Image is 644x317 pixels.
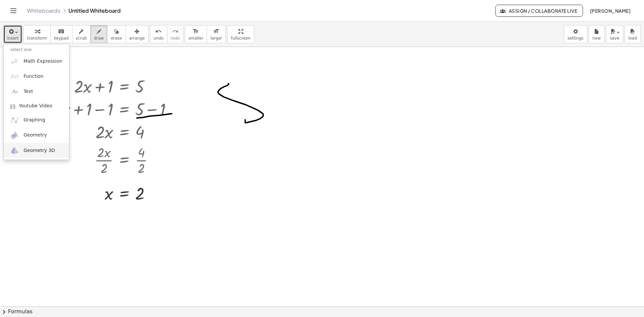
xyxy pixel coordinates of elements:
span: transform [27,36,47,41]
span: insert [7,36,18,41]
span: [PERSON_NAME] [590,8,631,14]
span: save [610,36,619,41]
button: format_sizesmaller [185,25,207,43]
span: arrange [129,36,145,41]
button: keyboardkeypad [50,25,72,43]
span: fullscreen [231,36,250,41]
span: Geometry [23,132,47,139]
a: Function [4,69,69,84]
a: Math Expression [4,54,69,69]
button: load [625,25,641,43]
img: ggb-graphing.svg [10,116,19,124]
span: Function [23,73,44,80]
button: settings [564,25,587,43]
span: Text [23,88,33,95]
button: scrub [72,25,91,43]
button: new [589,25,605,43]
img: Aa.png [10,88,19,96]
span: new [592,36,601,41]
a: Geometry [4,128,69,143]
span: load [628,36,637,41]
button: insert [3,25,22,43]
span: smaller [189,36,203,41]
span: erase [111,36,122,41]
button: redoredo [167,25,183,43]
a: Text [4,84,69,99]
i: format_size [213,28,219,36]
a: Youtube Video [4,99,69,113]
button: Toggle navigation [8,5,19,16]
button: undoundo [150,25,167,43]
button: erase [107,25,125,43]
button: draw [90,25,108,43]
a: Graphing [4,113,69,128]
span: larger [210,36,222,41]
button: save [606,25,623,43]
i: keyboard [58,28,64,36]
a: Geometry 3D [4,143,69,158]
span: keypad [54,36,69,41]
span: scrub [76,36,87,41]
a: Whiteboards [27,7,60,14]
span: undo [154,36,164,41]
span: Youtube Video [19,103,52,109]
button: [PERSON_NAME] [584,5,636,17]
i: redo [172,28,178,36]
span: Graphing [23,117,45,123]
button: Assign / Collaborate Live [495,5,583,17]
li: select one: [4,46,69,54]
button: format_sizelarger [207,25,226,43]
span: Assign / Collaborate Live [501,8,577,14]
i: undo [155,28,162,36]
img: sqrt_x.png [10,57,19,65]
span: settings [568,36,584,41]
span: redo [171,36,180,41]
img: ggb-3d.svg [10,146,19,155]
img: ggb-geometry.svg [10,131,19,140]
span: draw [94,36,104,41]
span: Geometry 3D [23,147,55,154]
button: transform [23,25,51,43]
img: f_x.png [10,72,19,81]
button: fullscreen [227,25,254,43]
button: arrange [125,25,149,43]
span: Math Expression [23,58,62,65]
i: format_size [193,28,199,36]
